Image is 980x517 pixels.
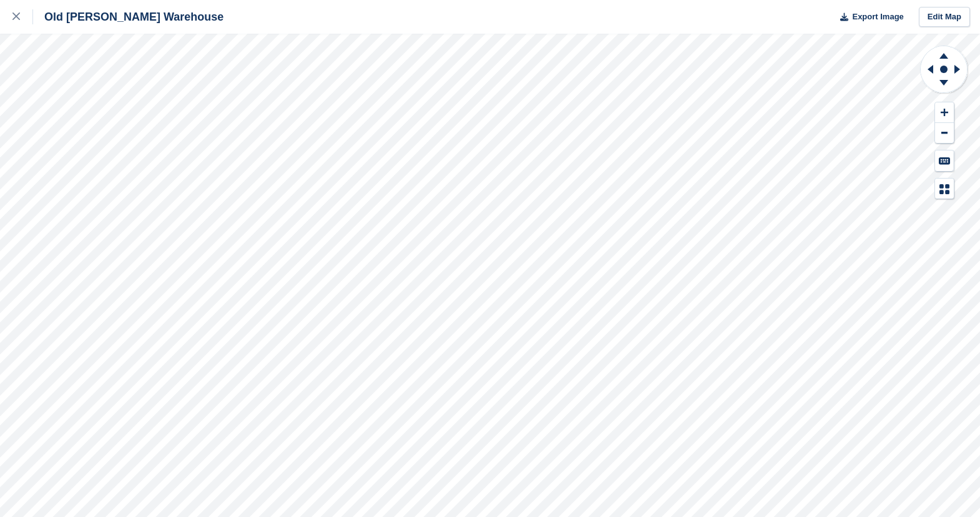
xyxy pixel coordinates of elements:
button: Zoom In [935,102,954,123]
button: Keyboard Shortcuts [935,150,954,171]
button: Zoom Out [935,123,954,144]
a: Edit Map [919,7,970,27]
div: Old [PERSON_NAME] Warehouse [33,9,223,24]
span: Export Image [852,11,903,23]
button: Map Legend [935,179,954,199]
button: Export Image [833,7,904,27]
